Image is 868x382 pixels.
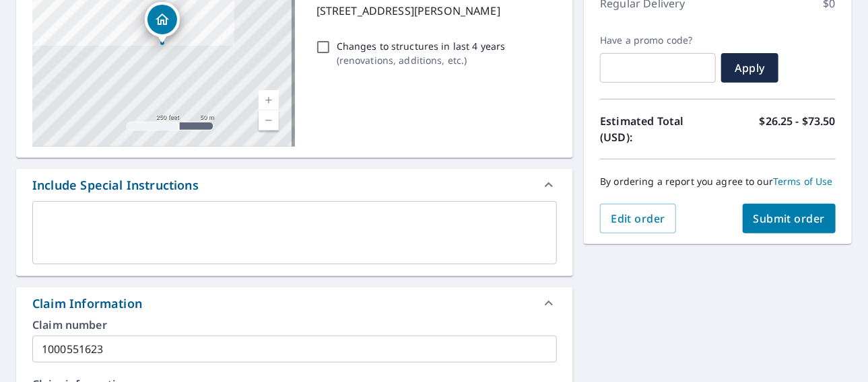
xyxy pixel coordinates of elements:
[32,176,199,194] div: Include Special Instructions
[337,39,506,53] p: Changes to structures in last 4 years
[611,211,665,226] span: Edit order
[259,90,279,110] a: Current Level 17, Zoom In
[754,211,826,226] span: Submit order
[600,34,716,46] label: Have a promo code?
[16,169,573,201] div: Include Special Instructions
[743,204,836,233] button: Submit order
[773,175,833,188] a: Terms of Use
[732,61,768,75] span: Apply
[145,2,180,44] div: Dropped pin, building 1, Residential property, 5315 E Casper Rd Mesa, AZ 85205
[600,176,836,188] p: By ordering a report you agree to our
[721,53,778,83] button: Apply
[760,113,836,145] p: $26.25 - $73.50
[32,319,557,330] label: Claim number
[600,113,718,145] p: Estimated Total (USD):
[16,287,573,319] div: Claim Information
[600,204,676,233] button: Edit order
[337,53,506,67] p: ( renovations, additions, etc. )
[316,3,552,19] p: [STREET_ADDRESS][PERSON_NAME]
[259,110,279,130] a: Current Level 17, Zoom Out
[32,295,142,313] div: Claim Information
